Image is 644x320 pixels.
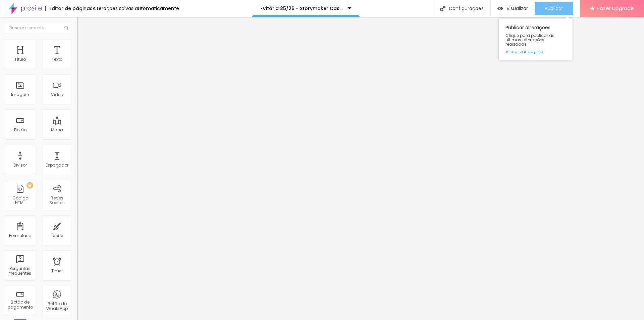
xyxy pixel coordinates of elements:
[51,128,63,132] div: Mapa
[505,33,566,47] span: Clique para publicar as ultimas alterações reaizadas
[52,57,62,62] div: Texto
[7,266,33,276] div: Perguntas frequentes
[506,6,528,11] span: Visualizar
[44,302,70,311] div: Botão do WhatsApp
[11,92,29,97] div: Imagem
[545,6,563,11] span: Publicar
[499,18,573,60] div: Publicar alterações
[51,233,63,238] div: Ícone
[93,6,179,11] div: Alterações salvas automaticamente
[51,269,63,273] div: Timer
[9,233,31,238] div: Formulário
[64,26,68,30] img: Icone
[7,300,33,310] div: Botão de pagamento
[14,128,26,132] div: Botão
[261,6,343,11] p: •Vitória 25/26 - Storymaker Casamento
[45,6,93,11] div: Editor de páginas
[491,2,535,15] button: Visualizar
[505,49,566,54] a: Visualizar página
[44,196,70,205] div: Redes Sociais
[440,6,445,11] img: Icone
[497,6,503,11] img: view-1.svg
[77,17,644,320] iframe: Editor
[7,196,33,205] div: Código HTML
[597,5,634,11] span: Fazer Upgrade
[535,2,573,15] button: Publicar
[14,57,26,62] div: Título
[5,22,72,34] input: Buscar elemento
[51,92,63,97] div: Vídeo
[46,163,68,168] div: Espaçador
[13,163,27,168] div: Divisor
